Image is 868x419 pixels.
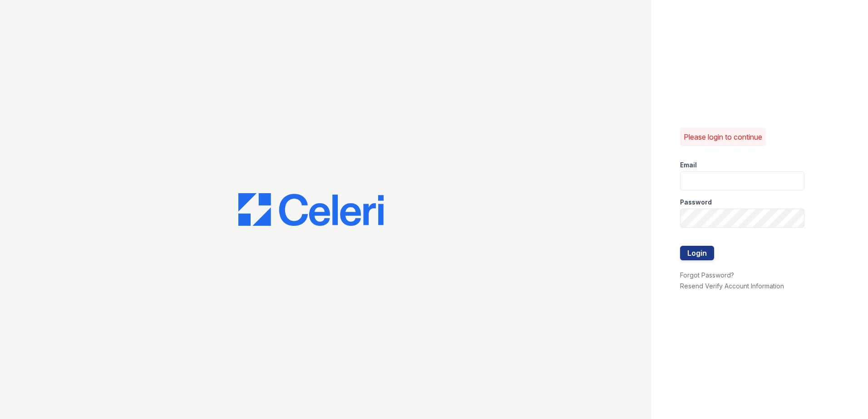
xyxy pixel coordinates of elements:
label: Password [680,198,712,207]
label: Email [680,161,697,170]
p: Please login to continue [684,132,762,142]
button: Login [680,246,714,260]
a: Resend Verify Account Information [680,282,784,290]
a: Forgot Password? [680,271,734,279]
img: CE_Logo_Blue-a8612792a0a2168367f1c8372b55b34899dd931a85d93a1a3d3e32e68fde9ad4.png [238,193,384,226]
